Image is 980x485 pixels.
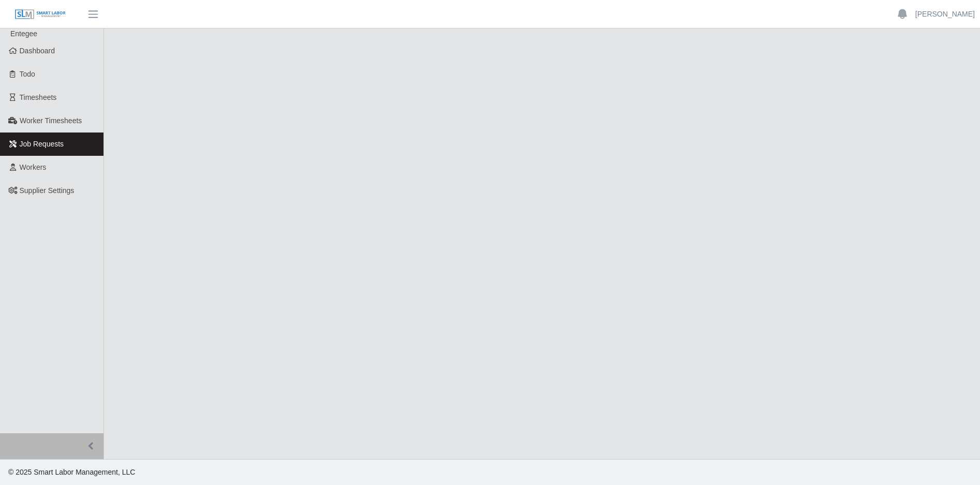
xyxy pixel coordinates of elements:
[14,9,66,20] img: SLM Logo
[20,47,55,55] span: Dashboard
[20,140,64,148] span: Job Requests
[20,186,75,195] span: Supplier Settings
[20,70,35,78] span: Todo
[10,30,37,38] span: Entegee
[20,116,82,125] span: Worker Timesheets
[8,468,135,476] span: © 2025 Smart Labor Management, LLC
[20,93,57,101] span: Timesheets
[915,9,975,20] a: [PERSON_NAME]
[20,163,47,171] span: Workers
